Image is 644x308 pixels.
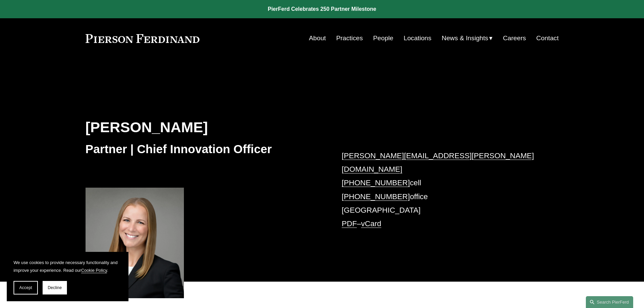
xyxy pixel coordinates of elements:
[503,32,526,45] a: Careers
[586,296,633,308] a: Search this site
[48,285,62,290] span: Decline
[442,32,493,45] a: folder dropdown
[442,32,488,44] span: News & Insights
[404,32,431,45] a: Locations
[86,118,322,136] h2: [PERSON_NAME]
[342,149,539,231] p: cell office [GEOGRAPHIC_DATA] –
[43,281,67,294] button: Decline
[342,192,410,201] a: [PHONE_NUMBER]
[373,32,393,45] a: People
[309,32,326,45] a: About
[19,285,32,290] span: Accept
[86,142,322,157] h3: Partner | Chief Innovation Officer
[14,281,38,294] button: Accept
[342,219,357,228] a: PDF
[536,32,558,45] a: Contact
[342,151,534,173] a: [PERSON_NAME][EMAIL_ADDRESS][PERSON_NAME][DOMAIN_NAME]
[342,179,410,187] a: [PHONE_NUMBER]
[361,219,381,228] a: vCard
[336,32,363,45] a: Practices
[81,268,107,273] a: Cookie Policy
[7,252,128,301] section: Cookie banner
[14,259,122,274] p: We use cookies to provide necessary functionality and improve your experience. Read our .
